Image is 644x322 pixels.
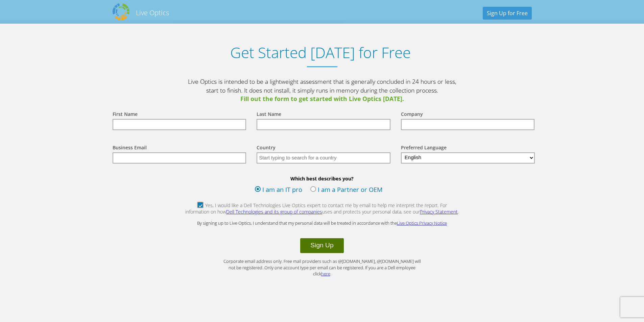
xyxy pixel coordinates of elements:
p: Corporate email address only. Free mail providers such as @[DOMAIN_NAME], @[DOMAIN_NAME] will not... [221,258,424,277]
label: Yes, I would like a Dell Technologies Live Optics expert to contact me by email to help me interp... [185,202,459,217]
input: Start typing to search for a country [257,152,390,164]
h2: Live Optics [136,8,169,17]
label: Last Name [257,111,281,119]
label: Business Email [113,144,147,152]
a: Sign Up for Free [483,7,532,20]
label: Preferred Language [401,144,447,152]
a: Dell Technologies and its group of companies [226,208,322,215]
p: Live Optics is intended to be a lightweight assessment that is generally concluded in 24 hours or... [187,77,457,103]
label: Country [257,144,276,152]
a: Privacy Statement [420,208,458,215]
label: First Name [113,111,138,119]
button: Sign Up [300,238,343,253]
img: Dell Dpack [113,3,129,20]
a: Live Optics Privacy Notice [397,220,447,226]
label: Company [401,111,423,119]
label: I am a Partner or OEM [310,185,383,195]
label: I am an IT pro [255,185,302,195]
b: Which best describes you? [106,175,539,182]
p: By signing up to Live Optics, I understand that my personal data will be treated in accordance wi... [187,220,457,226]
a: here [321,271,330,277]
span: Fill out the form to get started with Live Optics [DATE]. [187,95,457,103]
h1: Get Started [DATE] for Free [106,44,535,61]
